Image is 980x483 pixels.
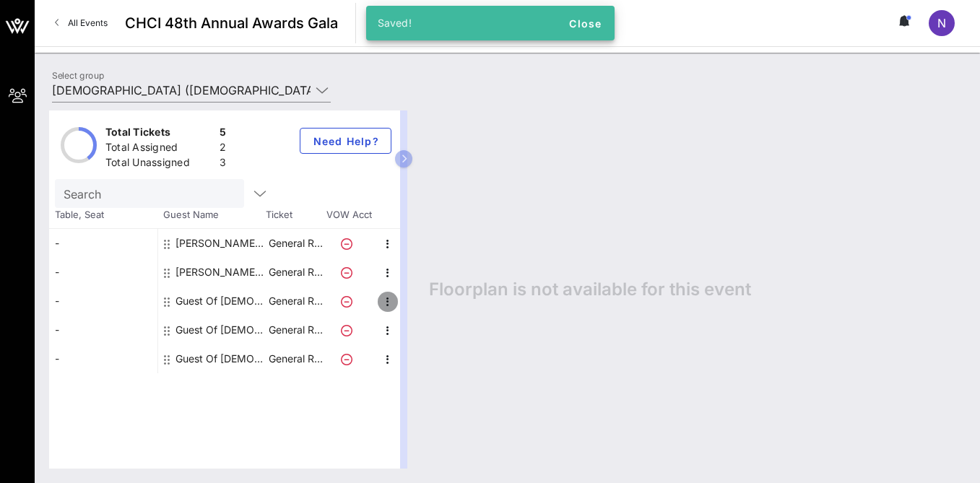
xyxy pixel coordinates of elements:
p: General R… [266,229,324,258]
span: CHCI 48th Annual Awards Gala [125,12,338,34]
div: - [49,316,157,344]
div: 5 [220,125,226,143]
div: Guest Of Communications Workers of America [175,344,266,373]
span: VOW Acct [324,208,374,222]
span: All Events [68,17,108,28]
div: - [49,229,157,258]
div: Total Assigned [105,140,214,158]
span: N [937,16,946,30]
a: All Events [46,12,116,35]
label: Select group [52,70,104,81]
div: Guest Of Communications Workers of America [175,287,266,316]
p: General R… [266,316,324,344]
span: Ticket [266,208,324,222]
div: - [49,344,157,373]
div: 2 [220,140,226,158]
div: - [49,258,157,287]
span: Guest Name [157,208,266,222]
div: Total Tickets [105,125,214,143]
div: Ty Marino Communications Workers of America [175,258,266,287]
div: Total Unassigned [105,155,214,173]
div: elena lopez Communications Workers of America [175,229,266,258]
button: Need Help? [300,128,391,154]
div: Guest Of Communications Workers of America [175,316,266,344]
p: General R… [266,258,324,287]
div: N [929,10,955,36]
span: Saved! [378,17,412,29]
p: General R… [266,344,324,373]
span: Need Help? [312,135,379,147]
span: Close [568,17,603,30]
button: Close [563,10,609,36]
span: Table, Seat [49,208,157,222]
div: 3 [220,155,226,173]
span: Floorplan is not available for this event [429,279,751,300]
p: General R… [266,287,324,316]
div: - [49,287,157,316]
